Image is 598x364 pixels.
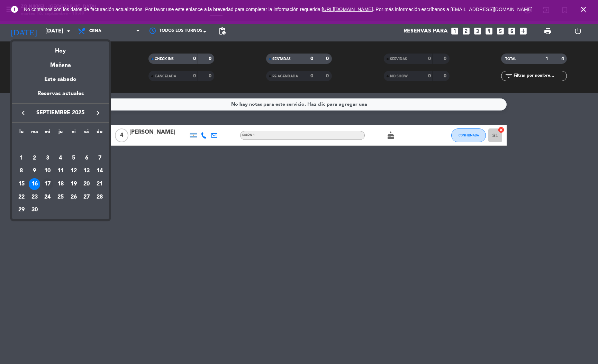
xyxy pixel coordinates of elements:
td: 1 de septiembre de 2025 [15,152,28,165]
div: 26 [68,191,80,203]
div: 21 [94,178,106,190]
th: jueves [54,128,67,138]
td: 5 de septiembre de 2025 [67,152,80,165]
th: sábado [80,128,93,138]
td: 26 de septiembre de 2025 [67,191,80,204]
td: 8 de septiembre de 2025 [15,164,28,178]
td: 18 de septiembre de 2025 [54,178,67,191]
span: septiembre 2025 [29,108,92,117]
div: Hoy [12,41,109,56]
div: Este sábado [12,70,109,89]
div: 24 [42,191,53,203]
div: 18 [55,178,66,190]
td: 16 de septiembre de 2025 [28,178,41,191]
div: 22 [16,191,27,203]
i: keyboard_arrow_right [94,109,102,117]
td: 27 de septiembre de 2025 [80,191,93,204]
button: keyboard_arrow_left [17,108,29,117]
div: 29 [16,204,27,216]
th: lunes [15,128,28,138]
td: 11 de septiembre de 2025 [54,164,67,178]
div: 19 [68,178,80,190]
th: miércoles [41,128,54,138]
div: 9 [29,165,40,177]
th: martes [28,128,41,138]
td: 25 de septiembre de 2025 [54,191,67,204]
div: 11 [55,165,66,177]
td: 29 de septiembre de 2025 [15,204,28,217]
td: 7 de septiembre de 2025 [93,152,106,165]
div: 10 [42,165,53,177]
td: 23 de septiembre de 2025 [28,191,41,204]
td: 15 de septiembre de 2025 [15,178,28,191]
div: 16 [29,178,40,190]
td: 21 de septiembre de 2025 [93,178,106,191]
div: 1 [16,152,27,164]
td: 19 de septiembre de 2025 [67,178,80,191]
div: 25 [55,191,66,203]
div: 6 [81,152,92,164]
td: 30 de septiembre de 2025 [28,204,41,217]
div: 13 [81,165,92,177]
td: 22 de septiembre de 2025 [15,191,28,204]
div: 23 [29,191,40,203]
td: 12 de septiembre de 2025 [67,164,80,178]
div: Mañana [12,56,109,70]
td: 3 de septiembre de 2025 [41,152,54,165]
td: 10 de septiembre de 2025 [41,164,54,178]
div: 20 [81,178,92,190]
div: 30 [29,204,40,216]
div: 14 [94,165,106,177]
div: 15 [16,178,27,190]
div: 4 [55,152,66,164]
td: 17 de septiembre de 2025 [41,178,54,191]
td: 9 de septiembre de 2025 [28,164,41,178]
div: 5 [68,152,80,164]
div: 3 [42,152,53,164]
div: Reservas actuales [12,89,109,103]
td: 13 de septiembre de 2025 [80,164,93,178]
div: 2 [29,152,40,164]
td: 6 de septiembre de 2025 [80,152,93,165]
div: 7 [94,152,106,164]
td: 2 de septiembre de 2025 [28,152,41,165]
i: keyboard_arrow_left [19,109,27,117]
div: 17 [42,178,53,190]
div: 27 [81,191,92,203]
td: 14 de septiembre de 2025 [93,164,106,178]
th: domingo [93,128,106,138]
div: 28 [94,191,106,203]
div: 8 [16,165,27,177]
td: 4 de septiembre de 2025 [54,152,67,165]
div: 12 [68,165,80,177]
th: viernes [67,128,80,138]
td: 20 de septiembre de 2025 [80,178,93,191]
td: 28 de septiembre de 2025 [93,191,106,204]
td: 24 de septiembre de 2025 [41,191,54,204]
td: SEP. [15,138,106,152]
button: keyboard_arrow_right [92,108,104,117]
